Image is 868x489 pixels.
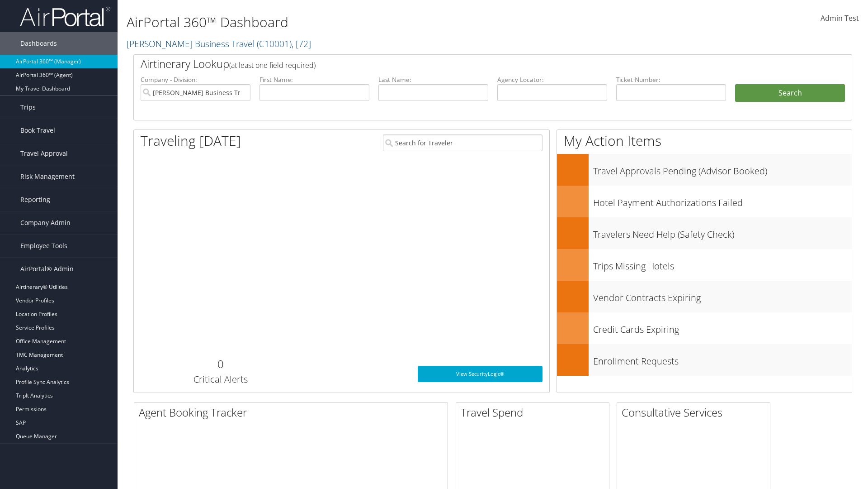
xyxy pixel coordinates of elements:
[378,75,488,84] label: Last Name:
[20,119,55,142] span: Book Travel
[418,366,542,382] a: View SecurityLogic®
[616,75,726,84] label: Ticket Number:
[557,281,852,312] a: Vendor Contracts Expiring
[20,235,67,257] span: Employee Tools
[593,255,852,273] h3: Trips Missing Hotels
[139,405,448,420] h2: Agent Booking Tracker
[557,312,852,344] a: Credit Cards Expiring
[141,356,300,372] h2: 0
[292,38,311,50] span: , [ 72 ]
[20,96,36,119] span: Trips
[141,75,250,84] label: Company - Division:
[557,154,852,186] a: Travel Approvals Pending (Advisor Booked)
[593,350,852,368] h3: Enrollment Requests
[127,13,615,32] h1: AirPortal 360™ Dashboard
[593,319,852,336] h3: Credit Cards Expiring
[821,5,859,33] a: Admin Test
[20,32,57,55] span: Dashboards
[383,134,542,151] input: Search for Traveler
[20,188,50,211] span: Reporting
[20,258,74,280] span: AirPortal® Admin
[735,84,845,102] button: Search
[141,373,300,386] h3: Critical Alerts
[461,405,609,420] h2: Travel Spend
[593,224,852,241] h3: Travelers Need Help (Safety Check)
[557,344,852,376] a: Enrollment Requests
[259,75,369,84] label: First Name:
[127,38,311,50] a: [PERSON_NAME] Business Travel
[593,192,852,209] h3: Hotel Payment Authorizations Failed
[141,56,785,72] h2: Airtinerary Lookup
[257,38,292,50] span: ( C10001 )
[20,6,110,27] img: airportal-logo.png
[557,131,852,150] h1: My Action Items
[821,13,859,23] span: Admin Test
[593,287,852,304] h3: Vendor Contracts Expiring
[20,211,71,234] span: Company Admin
[141,131,241,150] h1: Traveling [DATE]
[557,249,852,281] a: Trips Missing Hotels
[622,405,770,420] h2: Consultative Services
[20,165,75,188] span: Risk Management
[229,60,316,70] span: (at least one field required)
[593,160,852,177] h3: Travel Approvals Pending (Advisor Booked)
[20,142,68,165] span: Travel Approval
[557,217,852,249] a: Travelers Need Help (Safety Check)
[557,186,852,217] a: Hotel Payment Authorizations Failed
[497,75,607,84] label: Agency Locator:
